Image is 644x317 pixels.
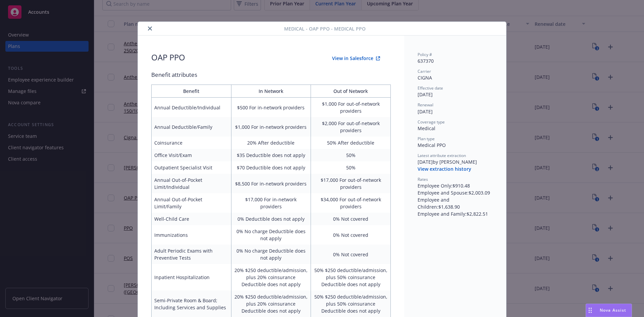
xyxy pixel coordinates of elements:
th: In Network [231,85,311,98]
td: 50% $250 deductible/admission, plus 50% coinsurance Deductible does not apply [311,264,391,290]
td: Annual Out-of-Pocket Limit/Individual [152,174,231,193]
td: $1,000 For in-network providers [231,117,311,137]
td: Inpatient Hospitalization [152,264,231,290]
div: Drag to move [586,304,594,317]
td: Annual Out-of-Pocket Limit/Family [152,193,231,213]
td: 0% Not covered [311,245,391,264]
span: Policy # [418,52,432,57]
button: Nova Assist [586,304,632,317]
td: $2,000 For out-of-network providers [311,117,391,137]
span: Renewal [418,102,433,108]
div: Employee and Spouse : $2,003.09 [418,189,493,196]
div: [DATE] by [PERSON_NAME] [418,158,493,165]
span: Carrier [418,68,431,74]
div: OAP PPO [151,52,185,65]
td: 0% Not covered [311,225,391,245]
td: Office Visit/Exam [152,149,231,161]
td: 0% Not covered [311,213,391,225]
td: $8,500 For in-network providers [231,174,311,193]
td: $34,000 For out-of-network providers [311,193,391,213]
td: Immunizations [152,225,231,245]
td: 20% $250 deductible/admission, plus 20% coinsurance Deductible does not apply [231,264,311,290]
div: Medical PPO [418,142,493,149]
div: Employee and Children : $1,638.90 [418,196,493,210]
td: $35 Deductible does not apply [231,149,311,161]
div: Employee and Family : $2,822.51 [418,210,493,217]
td: 20% $250 deductible/admission, plus 20% coinsurance Deductible does not apply [231,290,311,317]
span: Rates [418,176,428,182]
span: Latest attribute extraction [418,153,466,158]
td: 50% [311,161,391,174]
div: Benefit attributes [151,70,391,79]
th: Benefit [152,85,231,98]
td: $17,000 For in-network providers [231,193,311,213]
button: View in Salesforce [321,52,391,65]
td: $17,000 For out-of-network providers [311,174,391,193]
td: 50% $250 deductible/admission, plus 50% coinsurance Deductible does not apply [311,290,391,317]
td: Annual Deductible/Individual [152,98,231,117]
span: Medical - OAP PPO - Medical PPO [284,25,366,32]
div: [DATE] [418,108,493,115]
td: 0% No charge Deductible does not apply [231,245,311,264]
td: 0% Deductible does not apply [231,213,311,225]
td: $70 Deductible does not apply [231,161,311,174]
td: Outpatient Specialist Visit [152,161,231,174]
td: 50% After deductible [311,137,391,149]
td: Coinsurance [152,137,231,149]
td: 0% No charge Deductible does not apply [231,225,311,245]
div: [DATE] [418,91,493,98]
div: CIGNA [418,74,493,81]
td: 20% After deductible [231,137,311,149]
td: $1,000 For out-of-network providers [311,98,391,117]
td: Annual Deductible/Family [152,117,231,137]
td: Semi-Private Room & Board; Including Services and Supplies [152,290,231,317]
span: Effective date [418,85,443,91]
div: Employee Only : $910.48 [418,182,493,189]
td: 50% [311,149,391,161]
td: Well-Child Care [152,213,231,225]
span: Plan type [418,136,435,142]
button: close [146,24,154,33]
td: $500 For in-network providers [231,98,311,117]
span: Coverage type [418,119,445,125]
div: Medical [418,125,493,132]
th: Out of Network [311,85,391,98]
div: 637370 [418,57,493,64]
span: Nova Assist [600,307,626,313]
button: View extraction history [418,166,471,172]
td: Adult Periodic Exams with Preventive Tests [152,245,231,264]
